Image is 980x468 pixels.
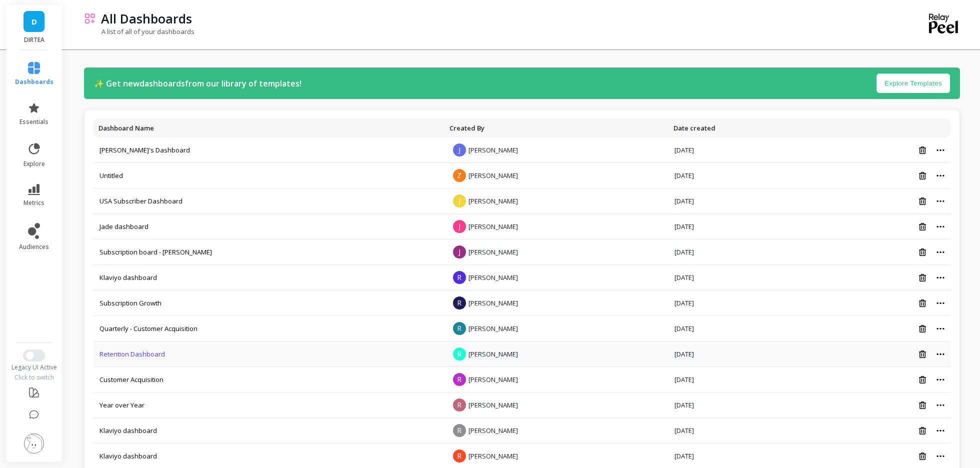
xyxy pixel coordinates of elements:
a: Subscription Growth [99,298,161,307]
button: Explore Templates [876,73,950,93]
span: J [453,220,466,233]
a: Untitled [99,171,123,180]
a: Year over Year [99,400,144,409]
img: profile picture [24,433,44,453]
span: [PERSON_NAME] [468,400,518,409]
span: [PERSON_NAME] [468,196,518,205]
p: ✨ Get new dashboards from our library of templates! [94,77,301,89]
span: [PERSON_NAME] [468,145,518,154]
td: [DATE] [668,265,815,290]
a: Klaviyo dashboard [99,273,157,282]
td: [DATE] [668,188,815,214]
th: Toggle SortBy [668,118,815,137]
span: [PERSON_NAME] [468,324,518,333]
span: [PERSON_NAME] [468,171,518,180]
td: [DATE] [668,316,815,341]
p: DIRTEA [16,36,52,44]
span: R [453,322,466,335]
a: Subscription board - [PERSON_NAME] [99,247,212,256]
div: Click to switch [5,373,63,381]
a: Klaviyo dashboard [99,426,157,435]
span: [PERSON_NAME] [468,375,518,384]
a: Klaviyo dashboard [99,451,157,460]
span: [PERSON_NAME] [468,222,518,231]
span: essentials [19,118,48,126]
span: R [453,271,466,284]
span: [PERSON_NAME] [468,451,518,460]
span: J [453,143,466,156]
div: Legacy UI Active [5,363,63,371]
span: metrics [23,199,44,207]
span: explore [23,160,45,168]
span: R [453,373,466,386]
span: D [31,16,37,27]
span: R [453,347,466,360]
a: Quarterly - Customer Acquisition [99,324,197,333]
a: Customer Acquisition [99,375,163,384]
img: header icon [84,12,96,24]
span: [PERSON_NAME] [468,298,518,307]
span: Z [453,169,466,182]
a: Jade dashboard [99,222,148,231]
a: Retention Dashboard [99,349,165,358]
span: [PERSON_NAME] [468,247,518,256]
span: audiences [19,243,49,251]
td: [DATE] [668,392,815,418]
span: J [453,245,466,258]
p: All Dashboards [101,10,192,27]
th: Toggle SortBy [444,118,668,137]
td: [DATE] [668,290,815,316]
button: Switch to New UI [23,349,45,361]
span: R [453,424,466,437]
td: [DATE] [668,214,815,239]
p: A list of all of your dashboards [84,27,194,36]
td: [DATE] [668,418,815,443]
span: R [453,296,466,309]
td: [DATE] [668,367,815,392]
span: dashboards [15,78,53,86]
td: [DATE] [668,137,815,163]
a: USA Subscriber Dashboard [99,196,182,205]
th: Toggle SortBy [93,118,444,137]
td: [DATE] [668,239,815,265]
span: [PERSON_NAME] [468,426,518,435]
span: J [453,194,466,207]
span: R [453,449,466,462]
span: [PERSON_NAME] [468,273,518,282]
span: [PERSON_NAME] [468,349,518,358]
td: [DATE] [668,163,815,188]
span: R [453,398,466,411]
td: [DATE] [668,341,815,367]
a: [PERSON_NAME]'s Dashboard [99,145,190,154]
